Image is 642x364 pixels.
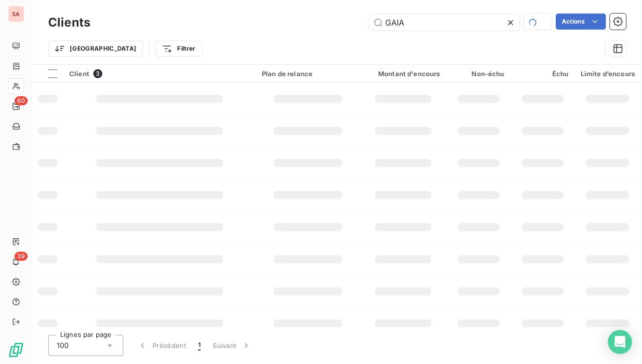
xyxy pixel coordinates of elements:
div: Open Intercom Messenger [608,330,632,354]
span: 39 [15,252,28,261]
span: 60 [15,96,28,105]
div: Plan de relance [262,70,354,78]
div: SA [8,6,24,22]
input: Rechercher [369,15,520,31]
h3: Clients [48,14,90,32]
div: Montant d'encours [366,70,440,78]
span: 1 [198,340,201,350]
div: Échu [517,70,569,78]
div: Non-échu [452,70,505,78]
div: Limite d’encours [581,70,635,78]
button: Précédent [131,335,192,356]
span: 3 [93,69,102,78]
span: Client [69,70,89,78]
span: 100 [57,340,69,350]
img: Logo LeanPay [8,342,24,358]
button: Suivant [207,335,257,356]
button: Filtrer [155,41,202,57]
button: [GEOGRAPHIC_DATA] [48,41,143,57]
button: 1 [192,335,207,356]
button: Actions [556,14,606,30]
